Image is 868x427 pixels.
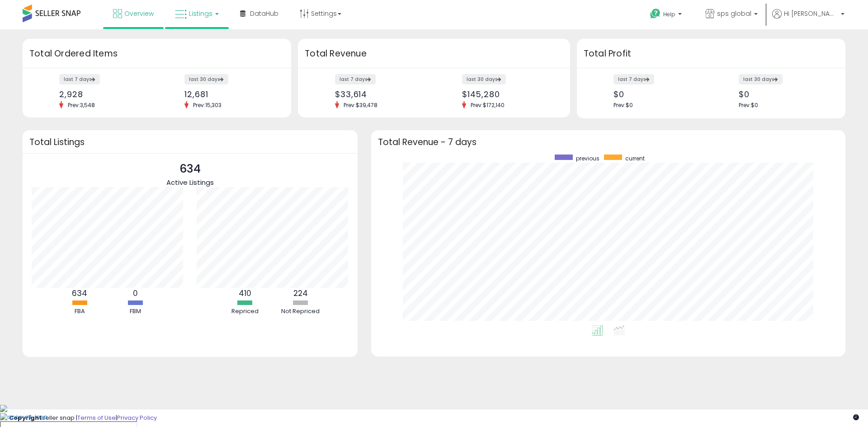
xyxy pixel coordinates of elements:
[335,89,427,99] div: $33,614
[184,74,228,84] label: last 30 days
[462,89,554,99] div: $145,280
[124,9,154,18] span: Overview
[293,288,308,299] b: 224
[643,1,691,29] a: Help
[650,8,661,19] i: Get Help
[218,307,272,316] div: Repriced
[189,101,226,109] span: Prev: 15,303
[625,155,645,162] span: current
[739,89,830,99] div: $0
[576,155,599,162] span: previous
[784,9,838,18] span: Hi [PERSON_NAME]
[466,101,509,109] span: Prev: $172,140
[584,47,839,60] h3: Total Profit
[772,9,844,29] a: Hi [PERSON_NAME]
[663,10,675,18] span: Help
[339,101,382,109] span: Prev: $39,478
[133,288,138,299] b: 0
[739,101,758,109] span: Prev: $0
[305,47,563,60] h3: Total Revenue
[72,288,87,299] b: 634
[717,9,751,18] span: sps global
[166,178,214,187] span: Active Listings
[166,160,214,178] p: 634
[739,74,783,84] label: last 30 days
[63,101,99,109] span: Prev: 3,548
[108,307,162,316] div: FBM
[239,288,251,299] b: 410
[189,9,212,18] span: Listings
[29,47,284,60] h3: Total Ordered Items
[613,89,704,99] div: $0
[184,89,275,99] div: 12,681
[52,307,107,316] div: FBA
[462,74,506,84] label: last 30 days
[29,139,351,145] h3: Total Listings
[59,74,100,84] label: last 7 days
[250,9,278,18] span: DataHub
[613,74,654,84] label: last 7 days
[378,139,839,145] h3: Total Revenue - 7 days
[274,307,328,316] div: Not Repriced
[59,89,150,99] div: 2,928
[335,74,376,84] label: last 7 days
[613,101,633,109] span: Prev: $0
